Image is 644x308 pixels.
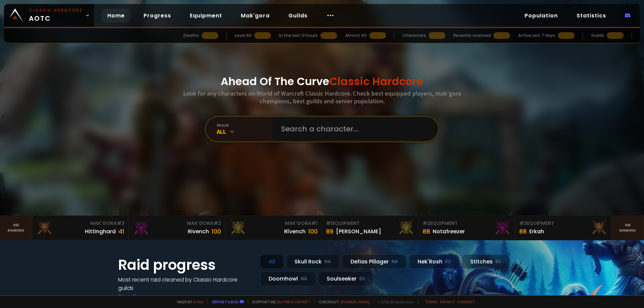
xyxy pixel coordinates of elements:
[318,271,373,286] div: Soulseeker
[129,216,225,240] a: Mak'Gora#2Rivench100
[229,220,318,227] div: Mak'Gora
[457,299,475,304] a: Consent
[138,9,176,22] a: Progress
[188,227,209,236] div: Rivench
[402,33,426,39] div: Characters
[423,220,430,227] span: # 2
[225,216,322,240] a: Mak'Gora#1Rîvench100
[279,33,318,39] div: In the last 12 hours
[284,227,306,236] div: Rîvench
[391,258,398,265] small: NA
[29,7,83,23] span: AOTC
[212,227,221,236] div: 100
[340,299,370,304] a: [DOMAIN_NAME]
[117,220,124,227] span: # 3
[184,9,227,22] a: Equipment
[102,9,130,22] a: Home
[326,220,414,227] div: Equipment
[213,220,221,227] span: # 2
[445,258,451,265] small: EU
[453,33,491,39] div: Recently scanned
[374,299,414,304] span: v. d752d5 - production
[133,220,221,227] div: Mak'Gora
[423,220,511,227] div: Equipment
[283,9,313,22] a: Guilds
[277,299,311,304] a: Buy me a coffee
[529,227,544,236] div: Erkah
[345,33,367,39] div: Almost 60
[180,89,464,105] h3: Look for any characters on World of Warcraft Classic Hardcore. Check best equipped players, mak'g...
[248,299,311,304] span: Support me,
[433,227,465,236] div: Notafreezer
[591,33,604,39] div: Guilds
[193,299,203,304] a: a fan
[235,33,252,39] div: Level 60
[571,9,611,22] a: Statistics
[519,220,607,227] div: Equipment
[301,275,307,282] small: NA
[612,216,644,240] a: Seeranking
[519,9,563,22] a: Population
[217,123,273,128] div: realm
[217,128,273,135] div: All
[336,227,381,236] div: [PERSON_NAME]
[235,9,275,22] a: Mak'gora
[419,216,515,240] a: #2Equipment88Notafreezer
[409,254,459,269] div: Nek'Rosh
[277,117,430,141] input: Search a character...
[329,74,423,89] span: Classic Hardcore
[85,227,116,236] div: Hittinghard
[118,293,162,300] a: See all progress
[359,275,365,282] small: EU
[308,227,318,236] div: 100
[423,227,430,236] div: 88
[32,216,129,240] a: Mak'Gora#3Hittinghard41
[286,254,339,269] div: Skull Rock
[36,220,124,227] div: Mak'Gora
[260,254,283,269] div: All
[118,254,252,275] h1: Raid progress
[425,299,437,304] a: Terms
[495,258,501,265] small: EU
[29,7,83,13] small: Classic Hardcore
[260,271,316,286] div: Doomhowl
[518,33,555,39] div: Active last 7 days
[322,216,419,240] a: #1Equipment89[PERSON_NAME]
[311,220,318,227] span: # 1
[118,275,252,292] h4: Most recent raid cleaned by Classic Hardcore guilds
[462,254,509,269] div: Stitches
[221,73,423,89] h1: Ahead Of The Curve
[326,220,332,227] span: # 1
[118,227,124,236] div: 41
[212,299,238,304] a: Report a bug
[342,254,407,269] div: Defias Pillager
[515,216,612,240] a: #3Equipment88Erkah
[324,258,331,265] small: NA
[440,299,454,304] a: Privacy
[519,220,527,227] span: # 3
[326,227,333,236] div: 89
[173,299,203,304] span: Made by
[315,299,370,304] span: Checkout
[183,33,199,39] div: Deaths
[4,4,94,27] a: Classic HardcoreAOTC
[519,227,527,236] div: 88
